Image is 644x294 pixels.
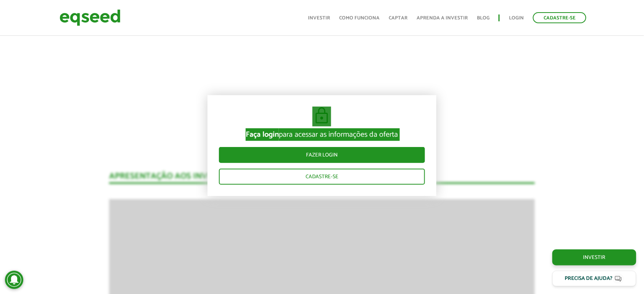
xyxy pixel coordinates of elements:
[477,16,489,21] a: Blog
[339,16,380,21] a: Como funciona
[219,147,425,163] a: Fazer login
[509,16,524,21] a: Login
[533,12,586,23] a: Cadastre-se
[312,107,331,125] img: cadeado.svg
[308,16,330,21] a: Investir
[246,128,279,141] strong: Faça login
[60,8,121,28] img: EqSeed
[417,16,468,21] a: Aprenda a investir
[219,169,425,185] a: Cadastre-se
[219,130,425,139] p: para acessar as informações da oferta
[552,249,636,265] a: Investir
[389,16,407,21] a: Captar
